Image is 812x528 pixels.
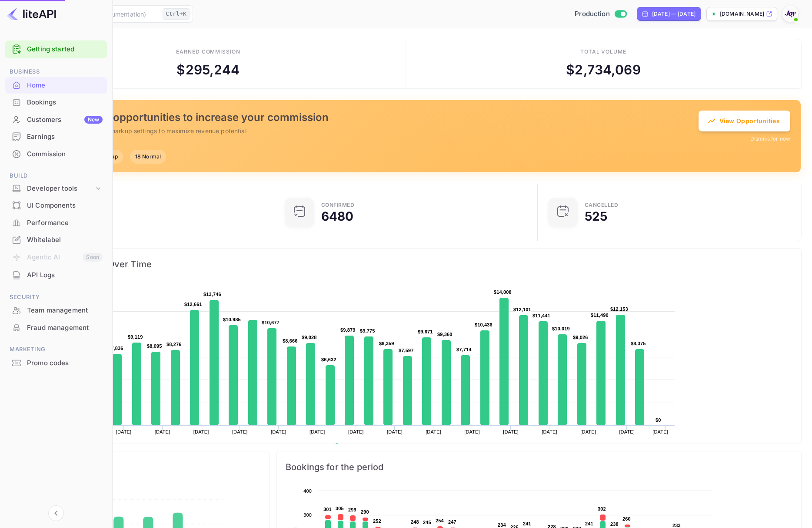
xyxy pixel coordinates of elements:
div: UI Components [5,197,107,214]
div: Developer tools [27,184,94,194]
a: Performance [5,215,107,231]
text: [DATE] [464,429,480,434]
div: Performance [5,215,107,232]
div: Customers [27,115,103,125]
span: Commission Growth Over Time [20,257,792,271]
div: Earnings [5,128,107,145]
text: 300 [303,512,312,518]
span: Bookings for the period [286,460,792,474]
div: Fraud management [27,323,103,333]
text: 302 [598,506,606,511]
div: UI Components [27,201,103,211]
div: Promo codes [27,358,103,368]
text: $11,490 [591,313,609,318]
div: Performance [27,218,103,228]
a: Team management [5,302,107,318]
text: $7,597 [399,348,414,353]
div: Home [27,81,103,91]
div: API Logs [5,267,107,284]
div: Promo codes [5,355,107,372]
text: $12,661 [184,302,202,307]
a: Whitelabel [5,232,107,248]
div: Bookings [5,94,107,111]
text: Revenue [343,443,365,449]
p: Optimize your hotel markup settings to maximize revenue potential [51,126,329,135]
h5: We found 20 opportunities to increase your commission [51,111,329,124]
text: $9,119 [128,334,143,340]
text: $10,677 [262,320,280,325]
text: $9,360 [437,332,453,337]
text: $13,746 [203,292,221,297]
span: Weekly volume [20,460,260,474]
img: With Joy [783,7,797,21]
div: Developer tools [5,181,107,196]
text: 247 [448,519,456,525]
text: 301 [323,507,332,512]
div: $ 295,244 [176,60,240,80]
a: Promo codes [5,355,107,371]
text: $7,836 [108,346,123,351]
text: 234 [498,522,506,528]
button: Collapse navigation [48,505,64,521]
text: $8,276 [166,342,182,347]
span: Marketing [5,345,107,354]
text: [DATE] [348,429,364,434]
div: CANCELLED [585,202,619,208]
text: 245 [423,520,431,525]
div: New [84,116,103,124]
text: [DATE] [271,429,286,434]
text: $0 [656,417,661,423]
text: 305 [336,506,344,511]
text: $9,879 [340,327,356,333]
text: $9,775 [360,328,375,333]
div: [DATE] — [DATE] [652,10,696,18]
div: Click to change the date range period [637,7,701,21]
text: 233 [672,523,681,528]
span: Security [5,293,107,302]
img: LiteAPI logo [7,7,56,21]
div: Commission [5,146,107,163]
a: Getting started [27,44,103,54]
text: [DATE] [232,429,248,434]
a: API Logs [5,267,107,283]
div: Whitelabel [27,235,103,245]
text: $12,101 [513,307,531,312]
div: Getting started [5,40,107,58]
div: Commission [27,149,103,159]
a: Earnings [5,128,107,145]
div: Team management [5,302,107,319]
text: [DATE] [387,429,403,434]
text: 241 [585,521,593,526]
text: $10,985 [223,317,241,322]
div: $ 2,734,069 [566,60,641,80]
span: Production [575,9,610,19]
a: Fraud management [5,319,107,336]
div: Team management [27,306,103,316]
text: 241 [523,521,531,526]
div: 6480 [321,210,354,222]
text: 252 [373,518,381,524]
div: API Logs [27,270,103,280]
text: [DATE] [116,429,132,434]
text: [DATE] [309,429,325,434]
a: UI Components [5,197,107,213]
text: $9,026 [573,335,588,340]
text: [DATE] [193,429,209,434]
text: [DATE] [426,429,441,434]
div: Whitelabel [5,232,107,249]
div: Home [5,77,107,94]
div: Confirmed [321,202,355,208]
text: $9,028 [302,335,317,340]
text: 254 [436,518,444,523]
div: Ctrl+K [163,8,190,20]
div: Earnings [27,132,103,142]
text: [DATE] [503,429,519,434]
text: 400 [303,488,312,494]
div: Bookings [27,98,103,108]
div: CustomersNew [5,111,107,128]
text: [DATE] [542,429,557,434]
div: Earned commission [176,48,240,56]
text: $6,632 [321,357,336,362]
span: 18 Normal [130,153,166,161]
div: 525 [585,210,607,222]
